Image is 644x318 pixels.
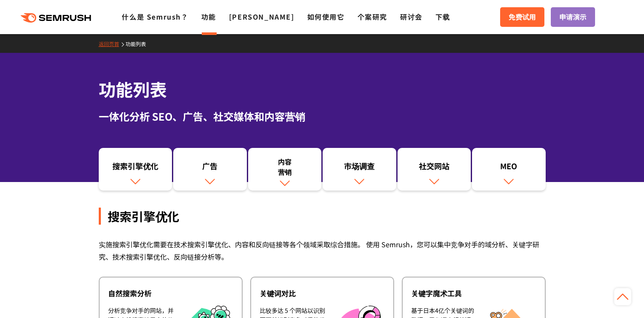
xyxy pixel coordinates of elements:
div: 内容 营销 [252,156,318,177]
a: 个案研究 [358,12,387,22]
a: 申请演示 [551,7,595,27]
a: 市场调查 [323,148,396,191]
div: 关键词对比 [260,288,385,298]
div: 关键字魔术工具 [411,288,536,298]
a: 社交网站 [398,148,471,191]
div: 市场调查 [327,161,392,175]
h1: 功能列表 [99,77,546,102]
a: 返回页首 [99,40,126,47]
a: 内容营销 [248,148,322,191]
a: 搜索引擎优化 [99,148,172,191]
div: 自然搜索分析 [108,288,233,298]
div: 社交网站 [402,161,467,175]
a: 研讨会 [400,12,423,22]
div: MEO [476,161,541,175]
a: 功能列表 [126,40,152,47]
a: [PERSON_NAME] [229,12,295,22]
div: 搜索引擎优化 [103,161,168,175]
a: 广告 [173,148,247,191]
div: 搜索引擎优化 [99,208,546,225]
div: 广告 [177,161,243,175]
a: 如何使用它 [307,12,345,22]
span: 免费试用 [509,12,536,23]
a: 功能 [201,12,216,22]
span: 申请演示 [559,12,587,23]
a: 免费试用 [500,7,544,27]
a: MEO [472,148,546,191]
div: 实施搜索引擎优化需要在技术搜索引擎优化、内容和反向链接等各个领域采取综合措施。 使用 Semrush，您可以集中竞争对手的域分析、关键字研究、技术搜索引擎优化、反向链接分析等。 [99,238,546,263]
a: 什么是 Semrush？ [122,12,188,22]
a: 下载 [435,12,450,22]
div: 一体化分析 SEO、广告、社交媒体和内容营销 [99,109,546,124]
